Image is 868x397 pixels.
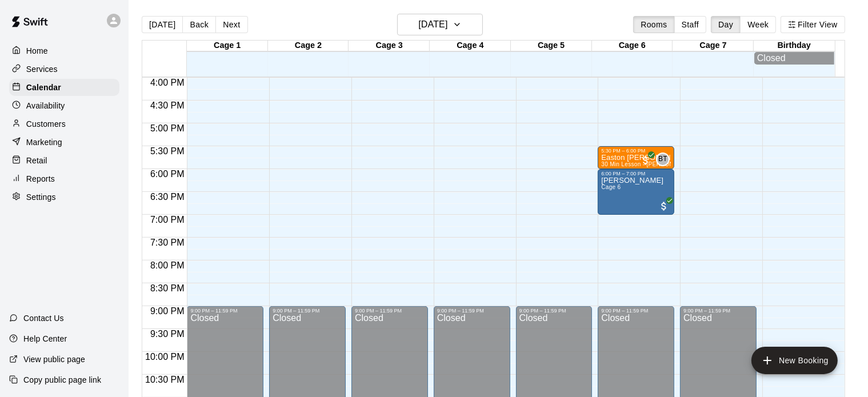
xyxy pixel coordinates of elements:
[26,45,48,57] p: Home
[418,17,447,33] h6: [DATE]
[397,14,483,35] button: [DATE]
[26,155,47,166] p: Retail
[215,16,247,33] button: Next
[601,161,696,167] span: 30 Min Lesson - [PERSON_NAME]
[430,41,511,51] div: Cage 4
[147,306,187,316] span: 9:00 PM
[26,137,62,148] p: Marketing
[674,16,707,33] button: Staff
[147,169,187,179] span: 6:00 PM
[182,16,216,33] button: Back
[598,146,674,169] div: 5:30 PM – 6:00 PM: Easton Sorg
[9,115,119,133] a: Customers
[190,308,260,314] div: 9:00 PM – 11:59 PM
[23,333,67,344] p: Help Center
[147,101,187,110] span: 4:30 PM
[683,308,753,314] div: 9:00 PM – 11:59 PM
[9,152,119,169] a: Retail
[26,191,56,203] p: Settings
[601,148,671,154] div: 5:30 PM – 6:00 PM
[519,308,589,314] div: 9:00 PM – 11:59 PM
[601,184,621,190] span: Cage 6
[142,16,183,33] button: [DATE]
[26,173,55,185] p: Reports
[26,118,66,130] p: Customers
[673,41,754,51] div: Cage 7
[9,134,119,151] a: Marketing
[23,374,101,386] p: Copy public page link
[147,215,187,224] span: 7:00 PM
[751,347,838,374] button: add
[147,146,187,156] span: 5:30 PM
[661,153,670,166] span: Bridger Thomas
[740,16,776,33] button: Week
[147,78,187,87] span: 4:00 PM
[658,154,667,165] span: BT
[147,283,187,293] span: 8:30 PM
[142,352,187,362] span: 10:00 PM
[273,308,342,314] div: 9:00 PM – 11:59 PM
[9,79,119,96] a: Calendar
[9,97,119,114] a: Availability
[658,200,670,212] span: All customers have paid
[633,16,674,33] button: Rooms
[26,82,61,93] p: Calendar
[147,192,187,202] span: 6:30 PM
[26,100,65,111] p: Availability
[26,63,58,75] p: Services
[711,16,741,33] button: Day
[23,354,85,365] p: View public page
[601,171,671,177] div: 6:00 PM – 7:00 PM
[601,308,671,314] div: 9:00 PM – 11:59 PM
[187,41,268,51] div: Cage 1
[9,42,119,59] a: Home
[9,170,119,187] a: Reports
[640,155,651,166] span: All customers have paid
[9,61,119,78] a: Services
[147,329,187,339] span: 9:30 PM
[147,123,187,133] span: 5:00 PM
[592,41,673,51] div: Cage 6
[147,260,187,270] span: 8:00 PM
[9,189,119,206] a: Settings
[147,238,187,247] span: 7:30 PM
[23,312,64,324] p: Contact Us
[142,375,187,384] span: 10:30 PM
[355,308,425,314] div: 9:00 PM – 11:59 PM
[598,169,674,215] div: 6:00 PM – 7:00 PM: Harper Laird
[757,53,831,63] div: Closed
[268,41,349,51] div: Cage 2
[511,41,592,51] div: Cage 5
[656,153,670,166] div: Bridger Thomas
[754,41,835,51] div: Birthday
[437,308,507,314] div: 9:00 PM – 11:59 PM
[349,41,430,51] div: Cage 3
[781,16,845,33] button: Filter View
